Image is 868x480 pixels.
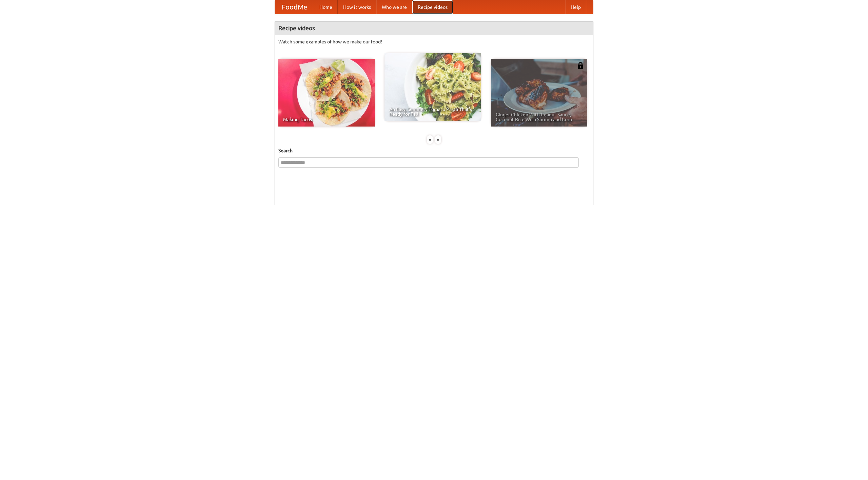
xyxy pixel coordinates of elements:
a: Home [314,0,338,14]
a: Help [565,0,586,14]
span: Making Tacos [283,117,370,122]
p: Watch some examples of how we make our food! [278,38,590,45]
a: Who we are [376,0,412,14]
a: Recipe videos [412,0,453,14]
div: « [427,135,433,144]
h4: Recipe videos [275,21,593,35]
a: Making Tacos [278,59,375,127]
a: An Easy, Summery Tomato Pasta That's Ready for Fall [384,53,481,121]
img: 483408.png [577,62,584,69]
span: An Easy, Summery Tomato Pasta That's Ready for Fall [389,107,476,116]
a: FoodMe [275,0,314,14]
h5: Search [278,147,590,154]
div: » [435,135,441,144]
a: How it works [338,0,376,14]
